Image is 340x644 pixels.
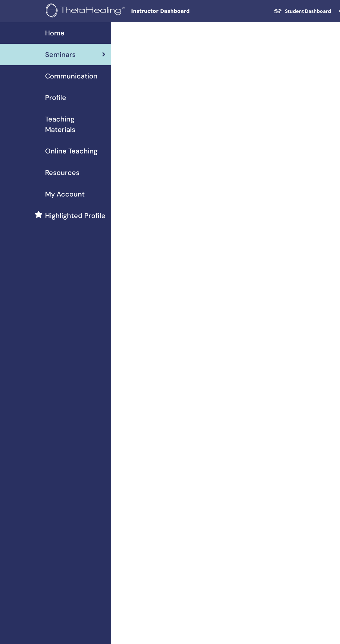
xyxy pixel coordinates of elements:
[45,210,105,221] span: Highlighted Profile
[131,8,235,15] span: Instructor Dashboard
[268,5,337,18] a: Student Dashboard
[45,92,66,103] span: Profile
[45,146,97,156] span: Online Teaching
[45,114,105,135] span: Teaching Materials
[45,28,65,38] span: Home
[45,49,76,60] span: Seminars
[45,189,85,199] span: My Account
[45,167,79,178] span: Resources
[274,8,282,14] img: graduation-cap-white.svg
[46,3,127,19] img: logo.png
[45,71,97,81] span: Communication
